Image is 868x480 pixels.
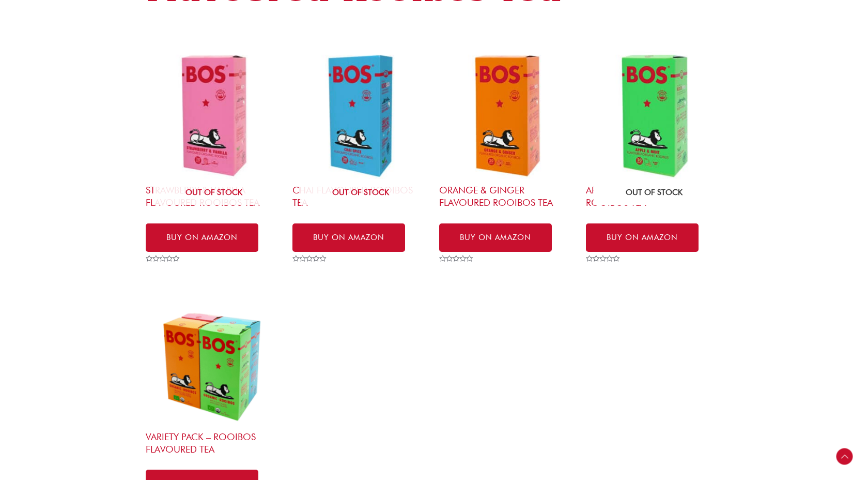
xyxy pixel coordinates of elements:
h2: Strawberry & Vanilla Flavoured Rooibos Tea [146,184,282,208]
span: Out of stock [300,182,421,205]
a: Orange & Ginger Flavoured Rooibos Tea [439,48,576,213]
h2: Orange & Ginger Flavoured Rooibos Tea [439,184,576,208]
a: Out of stock Apple & Mint Flavoured Rooibos Tea [586,48,722,213]
a: BUY ON AMAZON [146,223,258,252]
img: Strawberry & Vanilla Flavoured Rooibos Tea [146,48,282,184]
span: Out of stock [594,182,715,205]
h2: Variety Pack – Rooibos Flavoured Tea [146,431,282,455]
h2: Apple & Mint Flavoured Rooibos Tea [586,184,722,208]
a: BUY ON AMAZON [292,223,405,252]
img: Orange & Ginger Flavoured Rooibos Tea [439,48,576,184]
a: BUY ON AMAZON [586,223,699,252]
a: Out of stock Strawberry & Vanilla Flavoured Rooibos Tea [146,48,282,213]
h2: Chai Flavoured Rooibos Tea [292,184,429,208]
a: BUY ON AMAZON [439,223,552,252]
img: Chai Flavoured Rooibos Tea [292,48,429,184]
img: Variety Pack - Rooibos Flavoured Tea [146,294,282,431]
span: Out of stock [153,182,274,205]
a: Variety Pack – Rooibos Flavoured Tea [146,294,282,460]
a: Out of stock Chai Flavoured Rooibos Tea [292,48,429,213]
img: Apple & Mint Flavoured Rooibos Tea [586,48,722,184]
